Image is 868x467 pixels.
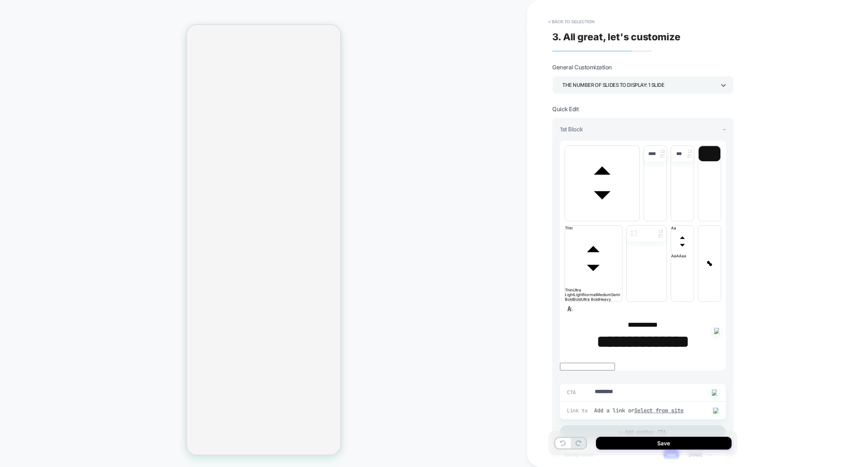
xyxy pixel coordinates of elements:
[659,234,663,238] img: down
[552,31,680,43] span: 3. All great, let's customize
[723,126,726,133] span: -
[560,425,726,439] div: + Add another CTA
[562,80,716,90] div: THE NUMBER OF SLIDES TO DISPLAY: 1 SLIDE
[567,407,590,414] span: Link to
[565,216,639,221] span: font
[594,407,699,414] div: Add a link or
[688,155,692,158] img: down
[622,306,627,312] button: Right to Left
[671,226,694,258] span: transform
[565,226,622,302] span: fontWeight
[659,229,663,233] img: up
[579,306,584,312] button: Italic
[605,306,610,312] button: Ordered list
[596,306,601,312] button: Strike
[713,408,719,414] img: edit
[661,155,665,158] img: down
[552,105,579,113] span: Quick Edit
[552,64,612,71] span: General Customization
[588,306,592,312] button: Underline
[634,407,684,414] u: Select from site
[544,16,598,28] button: < Back to selection
[661,150,665,153] img: up
[560,126,583,133] span: 1st Block
[714,328,719,334] img: edit with ai
[613,306,618,312] button: Bullet list
[630,230,638,236] img: line height
[712,389,717,396] img: edit with ai
[596,437,732,450] button: Save
[567,389,577,396] span: CTA
[688,150,692,153] img: up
